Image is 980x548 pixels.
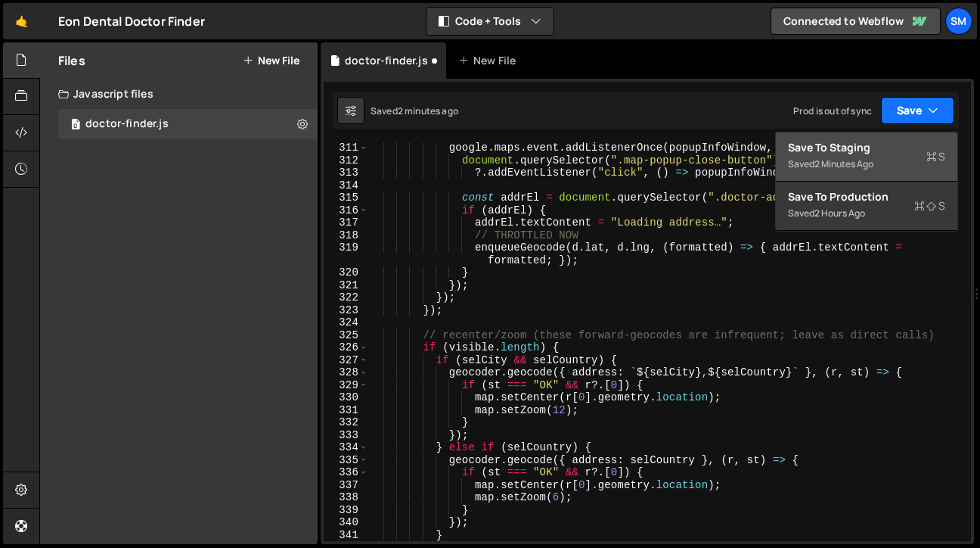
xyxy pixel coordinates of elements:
button: Code + Tools [426,8,554,35]
div: 324 [324,316,368,329]
span: 0 [71,120,80,132]
div: 322 [324,291,368,304]
a: 🤙 [3,3,40,39]
div: Save to Production [788,189,945,204]
div: New File [458,53,522,68]
div: 320 [324,266,368,279]
button: Save to StagingS Saved2 minutes ago [776,132,957,182]
div: 2 minutes ago [398,104,458,117]
h2: Files [58,52,85,69]
div: 312 [324,154,368,167]
div: 321 [324,279,368,292]
div: 2 minutes ago [814,157,873,170]
div: 336 [324,466,368,479]
a: Sm [945,8,972,35]
div: 327 [324,354,368,367]
div: 338 [324,491,368,504]
div: doctor-finder.js [85,117,169,131]
button: New File [243,54,299,67]
span: S [926,149,945,164]
div: 329 [324,379,368,392]
button: Save [881,97,954,124]
div: Eon Dental Doctor Finder [58,12,205,30]
span: S [914,198,945,213]
div: Saved [788,155,945,173]
button: Save to ProductionS Saved2 hours ago [776,182,957,231]
div: 2 hours ago [814,207,865,220]
div: 313 [324,167,368,179]
div: Javascript files [40,79,318,109]
div: 328 [324,366,368,379]
div: 333 [324,429,368,442]
div: 331 [324,404,368,417]
div: 339 [324,504,368,517]
div: 319 [324,241,368,266]
div: 332 [324,416,368,429]
div: 311 [324,142,368,154]
div: 326 [324,341,368,354]
a: Connected to Webflow [771,8,941,35]
div: 317 [324,216,368,229]
div: Saved [788,204,945,223]
div: Save to Staging [788,140,945,155]
div: 340 [324,516,368,529]
div: 337 [324,479,368,492]
div: 330 [324,391,368,404]
div: Code + Tools [775,132,958,232]
div: Saved [371,104,458,117]
div: 325 [324,329,368,342]
div: Prod is out of sync [793,104,872,117]
div: 318 [324,229,368,242]
div: 316 [324,204,368,217]
div: 323 [324,304,368,317]
div: 334 [324,441,368,454]
div: 16556/44997.js [58,109,318,139]
div: doctor-finder.js [345,53,428,68]
div: 341 [324,529,368,542]
div: 335 [324,454,368,467]
div: 315 [324,191,368,204]
div: 314 [324,179,368,192]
